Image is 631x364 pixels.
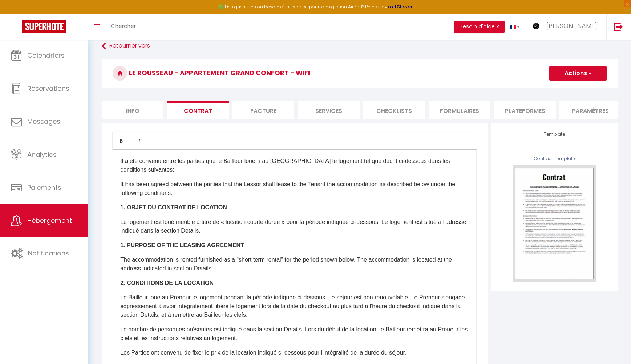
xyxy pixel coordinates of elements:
p: Le nombre de personnes présentes est indiqué dans la section Details. Lors du début de la locatio... [120,325,469,343]
li: Checklists [363,101,425,119]
strong: 1. OBJET DU CONTRAT DE LOCATION [120,204,227,210]
h3: Le Rousseau - Appartement grand confort - Wifi [102,59,618,88]
h4: Template [502,132,606,137]
a: >>> ICI <<<< [387,4,413,10]
img: logout [614,22,623,31]
span: Notifications [28,249,69,258]
a: Bold [113,132,130,149]
span: Réservations [27,84,69,93]
span: Messages [27,117,60,126]
li: Info [102,101,163,119]
span: Paiements [27,183,61,192]
p: The accommodation is rented furnished as a "short term rental" for the period shown below. The ac... [120,255,469,273]
img: template-contract.png [513,165,596,282]
p: ​Il a été convenu entre les parties que le Bailleur louera au [GEOGRAPHIC_DATA] le logement tel q... [120,157,469,174]
img: ... [531,21,542,32]
img: Super Booking [22,20,66,33]
li: Services [298,101,360,119]
p: It has been agreed between the parties that the Lessor shall lease to the Tenant the accommodatio... [120,180,469,197]
li: Contrat [167,101,229,119]
div: Contract Template [502,155,606,162]
a: Chercher [105,14,141,40]
button: Actions [549,66,607,81]
a: Italic [130,132,148,149]
span: [PERSON_NAME] [546,21,597,30]
li: Paramètres [559,101,621,119]
span: Hébergement [27,216,72,225]
a: Retourner vers [102,40,618,53]
p: Les Parties ont convenu de fixer le prix de la location indiqué ci-dessous pour l’intégralité de ... [120,348,469,357]
button: Besoin d'aide ? [454,21,505,33]
span: Chercher [111,22,136,30]
span: Calendriers [27,51,65,60]
p: Le Bailleur loue au Preneur le logement pendant la période indiquée ci-dessous. Le séjour est non... [120,293,469,319]
span: Analytics [27,150,57,159]
li: Plateformes [494,101,556,119]
li: Facture [232,101,294,119]
strong: 2. CONDITIONS DE LA LOCATION [120,280,214,286]
li: Formulaires [429,101,490,119]
a: ... [PERSON_NAME] [525,14,606,40]
p: Le logement est loué meublé à titre de « location courte durée » pour la période indiquée ci-dess... [120,218,469,235]
strong: 1. PURPOSE OF THE LEASING AGREEMENT [120,242,244,248]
